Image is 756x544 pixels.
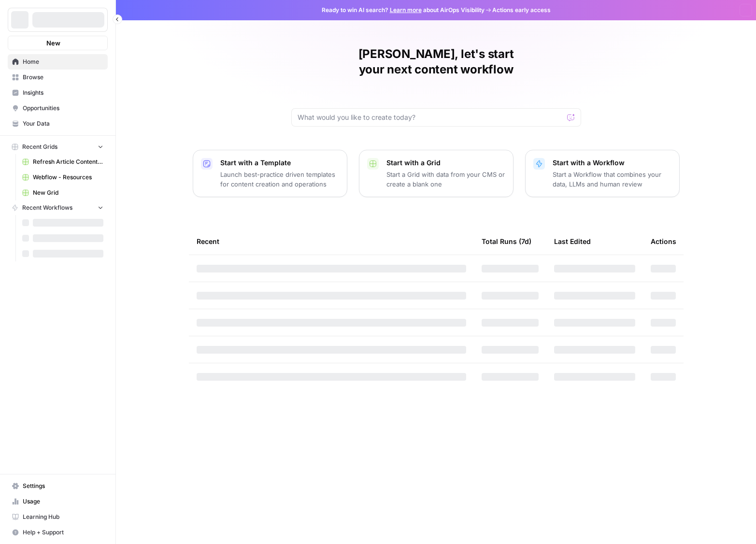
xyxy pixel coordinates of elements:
[8,85,108,100] a: Insights
[23,482,103,490] span: Settings
[554,228,591,255] div: Last Edited
[8,478,108,494] a: Settings
[18,170,108,185] a: Webflow - Resources
[22,203,72,212] span: Recent Workflows
[33,157,103,166] span: Refresh Article Content (+ Webinar Quotes)
[8,140,108,154] button: Recent Grids
[193,150,347,197] button: Start with a TemplateLaunch best-practice driven templates for content creation and operations
[8,494,108,509] a: Usage
[23,104,103,113] span: Opportunities
[651,228,676,255] div: Actions
[298,113,563,122] input: What would you like to create today?
[220,158,339,168] p: Start with a Template
[8,70,108,85] a: Browse
[386,158,505,168] p: Start with a Grid
[390,6,422,14] a: Learn more
[23,513,103,521] span: Learning Hub
[8,200,108,215] button: Recent Workflows
[8,116,108,131] a: Your Data
[8,54,108,70] a: Home
[220,170,339,189] p: Launch best-practice driven templates for content creation and operations
[8,36,108,50] button: New
[291,46,581,77] h1: [PERSON_NAME], let's start your next content workflow
[18,154,108,170] a: Refresh Article Content (+ Webinar Quotes)
[8,525,108,540] button: Help + Support
[525,150,680,197] button: Start with a WorkflowStart a Workflow that combines your data, LLMs and human review
[22,143,57,151] span: Recent Grids
[386,170,505,189] p: Start a Grid with data from your CMS or create a blank one
[33,188,103,197] span: New Grid
[197,228,466,255] div: Recent
[46,38,60,48] span: New
[553,170,671,189] p: Start a Workflow that combines your data, LLMs and human review
[359,150,514,197] button: Start with a GridStart a Grid with data from your CMS or create a blank one
[8,509,108,525] a: Learning Hub
[18,185,108,200] a: New Grid
[33,173,103,182] span: Webflow - Resources
[23,57,103,66] span: Home
[23,497,103,506] span: Usage
[553,158,671,168] p: Start with a Workflow
[322,6,485,14] span: Ready to win AI search? about AirOps Visibility
[23,73,103,82] span: Browse
[23,528,103,537] span: Help + Support
[23,88,103,97] span: Insights
[482,228,531,255] div: Total Runs (7d)
[23,119,103,128] span: Your Data
[8,100,108,116] a: Opportunities
[492,6,551,14] span: Actions early access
